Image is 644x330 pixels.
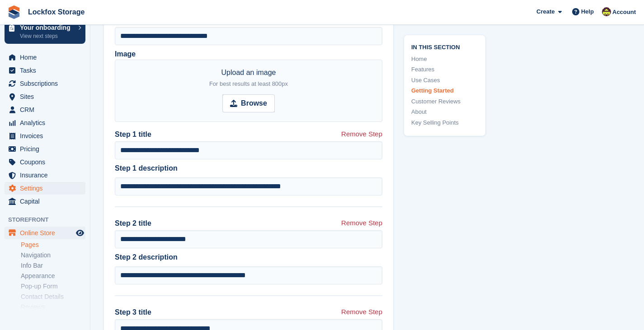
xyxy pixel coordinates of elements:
[5,182,85,195] a: menu
[20,195,74,208] span: Capital
[20,169,74,181] span: Insurance
[411,118,478,127] a: Key Selling Points
[222,94,275,112] input: Browse
[21,303,85,311] a: Reviews
[21,272,85,280] a: Appearance
[411,42,478,51] span: In this section
[411,55,478,64] a: Home
[5,169,85,181] a: menu
[411,86,478,95] a: Getting Started
[21,282,85,291] a: Pop-up Form
[7,5,21,19] img: stora-icon-8386f47178a22dfd0bd8f6a31ec36ba5ce8667c1dd55bd0f319d3a0aa187defe.svg
[115,307,151,318] label: Step 3 title
[209,80,288,87] span: For best results at least 800px
[20,32,74,40] p: View next steps
[5,116,85,129] a: menu
[5,156,85,168] a: menu
[341,307,382,319] a: Remove Step
[20,130,74,142] span: Invoices
[411,97,478,106] a: Customer Reviews
[20,90,74,103] span: Sites
[20,116,74,129] span: Analytics
[612,8,636,17] span: Account
[20,64,74,77] span: Tasks
[20,227,74,239] span: Online Store
[21,241,85,249] a: Pages
[20,51,74,64] span: Home
[20,156,74,168] span: Coupons
[5,20,85,44] a: Your onboarding View next steps
[602,7,611,16] img: Dan Shepherd
[24,5,88,19] a: Lockfox Storage
[341,218,382,230] a: Remove Step
[5,64,85,77] a: menu
[5,103,85,116] a: menu
[115,50,136,58] label: Image
[581,7,594,16] span: Help
[5,195,85,208] a: menu
[5,90,85,103] a: menu
[20,24,74,31] p: Your onboarding
[115,163,382,174] label: Step 1 description
[5,130,85,142] a: menu
[5,227,85,239] a: menu
[536,7,555,16] span: Create
[411,65,478,74] a: Features
[5,51,85,64] a: menu
[115,129,151,140] label: Step 1 title
[21,251,85,260] a: Navigation
[341,129,382,141] a: Remove Step
[20,143,74,155] span: Pricing
[115,252,382,263] label: Step 2 description
[115,218,151,229] label: Step 2 title
[21,261,85,270] a: Info Bar
[20,103,74,116] span: CRM
[20,77,74,90] span: Subscriptions
[8,215,90,224] span: Storefront
[20,182,74,195] span: Settings
[21,293,85,301] a: Contact Details
[411,76,478,85] a: Use Cases
[75,228,85,238] a: Preview store
[241,98,267,109] strong: Browse
[209,67,288,89] div: Upload an image
[5,77,85,90] a: menu
[411,107,478,116] a: About
[5,143,85,155] a: menu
